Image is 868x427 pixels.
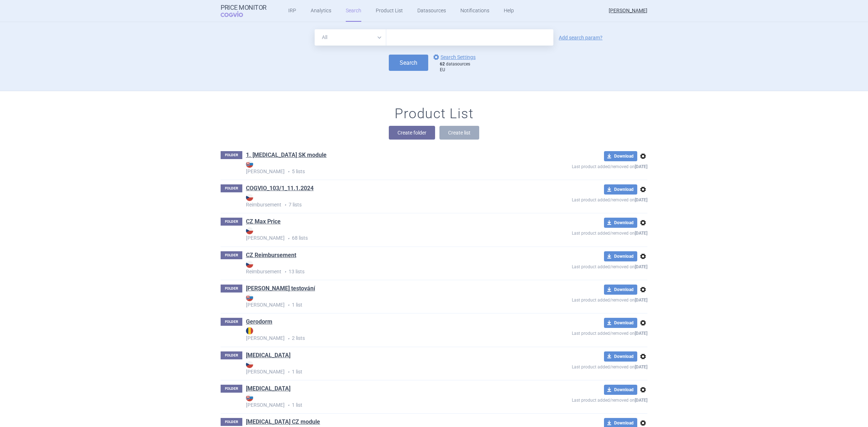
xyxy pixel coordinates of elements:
strong: [DATE] [635,298,647,303]
i: • [281,268,289,276]
img: SK [246,394,253,401]
p: FOLDER [221,318,242,326]
h1: Gerodorm [246,318,272,327]
i: • [285,368,292,376]
h1: Eli testování [246,285,315,294]
button: Download [604,251,637,261]
strong: [PERSON_NAME] [246,394,519,408]
strong: [DATE] [635,231,647,236]
h1: Product List [395,106,473,122]
h1: CZ Max Price [246,218,281,227]
p: Last product added/removed on [519,161,647,170]
i: • [285,168,292,175]
a: Search Settings [432,53,476,61]
img: CZ [246,227,253,234]
h1: 1. Humira SK module [246,151,327,161]
p: FOLDER [221,351,242,359]
strong: [PERSON_NAME] [246,361,519,375]
strong: [DATE] [635,164,647,169]
p: FOLDER [221,151,242,159]
img: RO [246,327,253,334]
a: CZ Reimbursement [246,251,296,259]
strong: Price Monitor [221,4,267,11]
a: CZ Max Price [246,218,281,226]
strong: [DATE] [635,197,647,202]
p: FOLDER [221,285,242,293]
button: Download [604,351,637,362]
p: Last product added/removed on [519,195,647,204]
span: COGVIO [221,11,253,17]
a: [MEDICAL_DATA] [246,351,290,359]
p: 1 list [246,394,519,409]
p: 1 list [246,361,519,376]
i: • [281,201,289,209]
button: Download [604,218,637,228]
strong: [DATE] [635,364,647,370]
h1: COGVIO_103/1_11.1.2024 [246,184,314,194]
i: • [285,402,292,409]
strong: [DATE] [635,264,647,269]
img: SK [246,161,253,168]
button: Download [604,318,637,328]
p: FOLDER [221,184,242,192]
p: FOLDER [221,218,242,226]
p: 2 lists [246,327,519,342]
img: CZ [246,194,253,201]
strong: [DATE] [635,398,647,403]
i: • [285,235,292,242]
button: Download [604,184,637,195]
p: FOLDER [221,385,242,393]
a: Gerodorm [246,318,272,326]
i: • [285,302,292,309]
img: CZ [246,261,253,268]
a: [MEDICAL_DATA] CZ module [246,418,320,426]
strong: [PERSON_NAME] [246,161,519,174]
p: Last product added/removed on [519,295,647,304]
strong: [DATE] [635,331,647,336]
a: COGVIO_103/1_11.1.2024 [246,184,314,192]
strong: [PERSON_NAME] [246,327,519,341]
p: FOLDER [221,418,242,426]
p: 5 lists [246,161,519,175]
button: Download [604,285,637,295]
strong: Reimbursement [246,194,519,208]
p: 1 list [246,294,519,309]
button: Create folder [389,126,435,140]
a: 1. [MEDICAL_DATA] SK module [246,151,327,159]
a: Add search param? [559,35,603,40]
button: Download [604,151,637,161]
p: Last product added/removed on [519,362,647,371]
button: Search [389,55,428,71]
h1: Humira [246,385,290,394]
a: [MEDICAL_DATA] [246,385,290,393]
a: [PERSON_NAME] testování [246,285,315,293]
h1: Humira [246,351,290,361]
strong: [PERSON_NAME] [246,227,519,241]
strong: Reimbursement [246,261,519,274]
p: Last product added/removed on [519,261,647,270]
a: Price MonitorCOGVIO [221,4,267,18]
p: 68 lists [246,227,519,242]
p: Last product added/removed on [519,328,647,337]
p: 7 lists [246,194,519,209]
strong: 62 [440,61,445,67]
button: Download [604,385,637,395]
p: FOLDER [221,251,242,259]
p: 13 lists [246,261,519,276]
h1: CZ Reimbursement [246,251,296,261]
p: Last product added/removed on [519,395,647,404]
button: Create list [439,126,479,140]
i: • [285,335,292,342]
div: datasources EU [440,61,479,73]
strong: [PERSON_NAME] [246,294,519,308]
img: SK [246,294,253,301]
img: CZ [246,361,253,368]
p: Last product added/removed on [519,228,647,237]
